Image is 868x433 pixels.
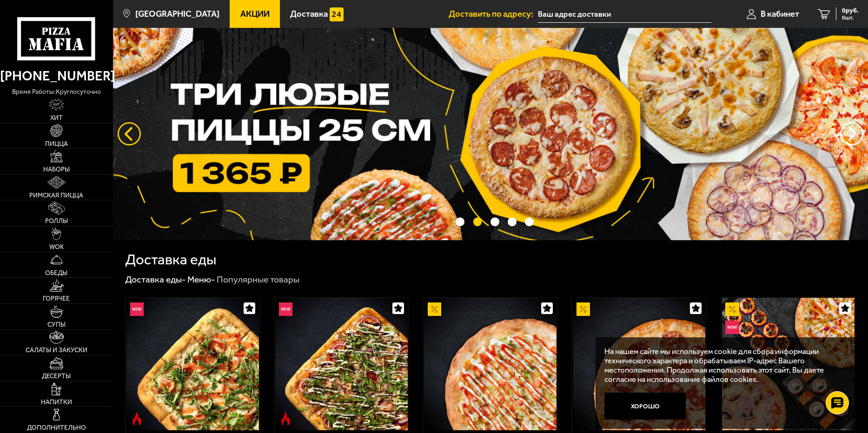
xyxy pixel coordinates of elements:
[842,7,859,14] span: 0 руб.
[490,217,499,226] button: точки переключения
[118,122,141,145] button: следующий
[42,373,71,380] span: Десерты
[135,10,219,19] span: [GEOGRAPHIC_DATA]
[279,412,292,426] img: Острое блюдо
[525,217,534,226] button: точки переключения
[279,302,292,316] img: Новинка
[274,298,409,430] a: НовинкаОстрое блюдоРимская с мясным ассорти
[43,166,70,173] span: Наборы
[576,302,590,316] img: Акционный
[26,347,87,354] span: Салаты и закуски
[508,217,517,226] button: точки переключения
[725,321,739,334] img: Новинка
[842,15,859,20] span: 0 шт.
[604,347,841,384] p: На нашем сайте мы используем cookie для сбора информации технического характера и обрабатываем IP...
[721,298,855,430] a: АкционныйНовинкаВсё включено
[722,298,855,430] img: Всё включено
[45,218,68,224] span: Роллы
[187,274,215,285] a: Меню-
[45,141,68,147] span: Пицца
[428,302,441,316] img: Акционный
[473,217,482,226] button: точки переключения
[449,10,538,19] span: Доставить по адресу:
[125,252,216,267] h1: Доставка еды
[604,393,686,420] button: Хорошо
[275,298,408,430] img: Римская с мясным ассорти
[240,10,270,19] span: Акции
[130,412,144,426] img: Острое блюдо
[29,192,83,199] span: Римская пицца
[424,298,557,430] img: Аль-Шам 25 см (тонкое тесто)
[50,115,63,121] span: Хит
[725,302,739,316] img: Акционный
[573,298,706,430] img: Пепперони 25 см (толстое с сыром)
[217,274,299,285] div: Популярные товары
[126,298,260,430] a: НовинкаОстрое блюдоРимская с креветками
[126,298,259,430] img: Римская с креветками
[43,295,70,302] span: Горячее
[125,274,186,285] a: Доставка еды-
[49,244,64,250] span: WOK
[572,298,706,430] a: АкционныйПепперони 25 см (толстое с сыром)
[538,6,711,23] input: Ваш адрес доставки
[330,7,343,21] img: 15daf4d41897b9f0e9f617042186c801.svg
[41,399,72,406] span: Напитки
[290,10,328,19] span: Доставка
[45,270,67,276] span: Обеды
[456,217,464,226] button: точки переключения
[130,302,144,316] img: Новинка
[423,298,557,430] a: АкционныйАль-Шам 25 см (тонкое тесто)
[47,321,66,328] span: Супы
[27,425,86,431] span: Дополнительно
[761,10,799,19] span: В кабинет
[840,122,863,145] button: предыдущий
